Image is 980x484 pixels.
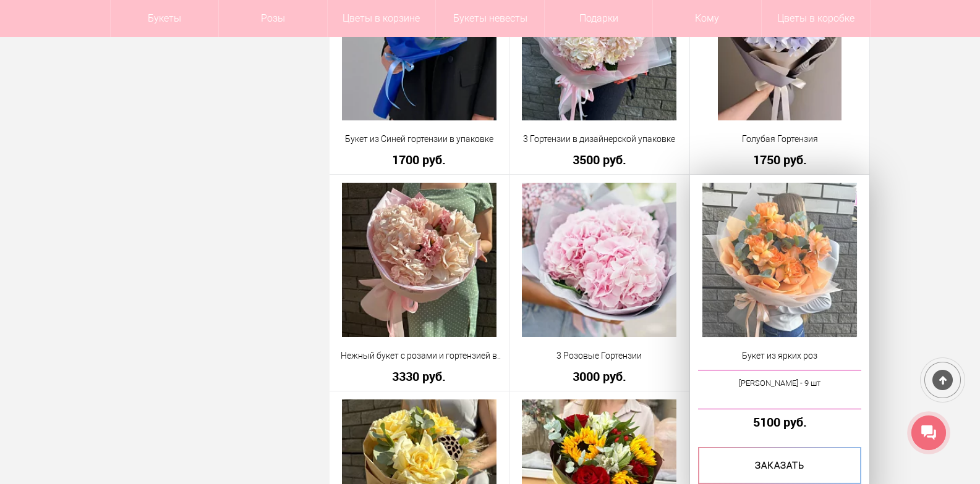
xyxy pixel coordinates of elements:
[518,133,681,146] a: 3 Гортензии в дизайнерской упаковке
[518,349,681,362] a: 3 Розовые Гортензии
[698,349,862,362] a: Букет из ярких роз
[338,133,501,146] a: Букет из Синей гортензии в упаковке
[518,153,681,166] a: 3500 руб.
[338,349,501,362] a: Нежный букет с розами и гортензией в упаковке
[338,370,501,383] a: 3330 руб.
[698,415,862,428] a: 5100 руб.
[338,153,501,166] a: 1700 руб.
[698,370,862,409] a: [PERSON_NAME] - 9 шт
[518,370,681,383] a: 3000 руб.
[698,133,862,146] a: Голубая Гортензия
[342,183,496,337] img: Нежный букет с розами и гортензией в упаковке
[522,183,676,337] img: 3 Розовые Гортензии
[702,183,857,337] img: Букет из ярких роз
[698,153,862,166] a: 1750 руб.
